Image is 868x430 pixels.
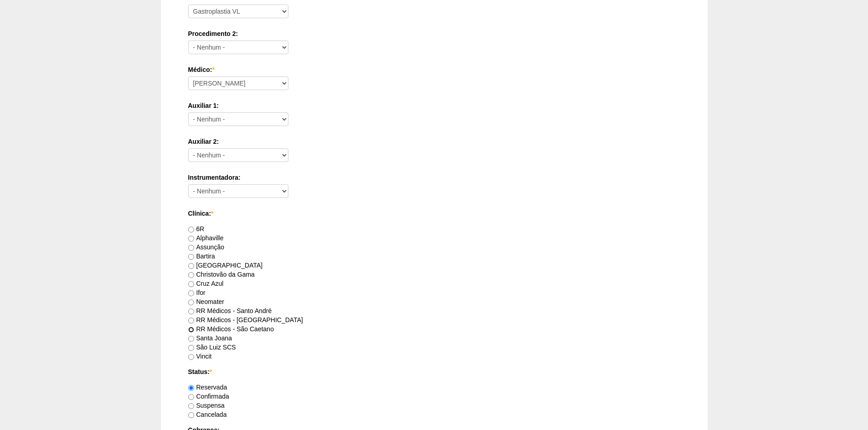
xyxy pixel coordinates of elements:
label: Suspensa [188,402,225,409]
input: Ifor [188,290,194,296]
label: Cancelada [188,411,227,418]
input: Christovão da Gama [188,272,194,278]
input: Alphaville [188,236,194,242]
label: RR Médicos - [GEOGRAPHIC_DATA] [188,316,303,324]
input: Cruz Azul [188,281,194,287]
label: 6R [188,225,205,233]
label: Bartira [188,253,215,260]
label: Vincit [188,353,212,360]
input: RR Médicos - [GEOGRAPHIC_DATA] [188,318,194,324]
input: Santa Joana [188,336,194,342]
input: São Luiz SCS [188,345,194,351]
label: RR Médicos - Santo André [188,307,272,314]
input: Reservada [188,385,194,391]
span: Este campo é obrigatório. [210,368,212,375]
label: Médico: [188,65,680,74]
input: 6R [188,227,194,233]
input: Assunção [188,245,194,251]
label: Procedimento 2: [188,29,680,38]
span: Este campo é obrigatório. [211,210,213,217]
label: Reservada [188,384,227,391]
label: Instrumentadora: [188,173,680,182]
input: Vincit [188,354,194,360]
input: [GEOGRAPHIC_DATA] [188,263,194,269]
label: Cruz Azul [188,280,224,287]
label: Status: [188,367,680,376]
label: Assunção [188,243,224,251]
input: Cancelada [188,412,194,418]
input: RR Médicos - Santo André [188,309,194,314]
span: Este campo é obrigatório. [212,66,214,73]
input: Confirmada [188,394,194,400]
label: Christovão da Gama [188,271,255,278]
label: Auxiliar 1: [188,101,680,110]
input: Bartira [188,254,194,260]
label: Ifor [188,289,205,296]
label: Santa Joana [188,334,232,342]
label: RR Médicos - São Caetano [188,325,274,333]
label: Auxiliar 2: [188,137,680,146]
input: RR Médicos - São Caetano [188,327,194,333]
label: Neomater [188,298,224,305]
label: [GEOGRAPHIC_DATA] [188,262,263,269]
input: Suspensa [188,403,194,409]
label: Alphaville [188,234,224,242]
label: São Luiz SCS [188,344,236,351]
label: Confirmada [188,393,229,400]
input: Neomater [188,299,194,305]
label: Clínica: [188,209,680,218]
